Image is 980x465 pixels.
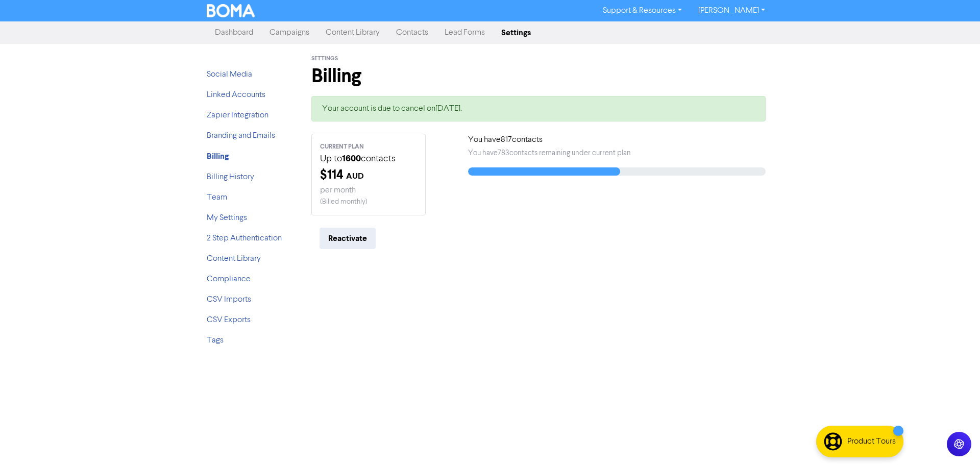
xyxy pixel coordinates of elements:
[595,3,690,19] a: Support & Resources
[261,22,317,43] a: Campaigns
[342,153,361,164] strong: 1600
[207,296,251,304] a: CSV Imports
[468,134,766,146] p: You have 817 contacts
[207,173,254,181] a: Billing History
[436,22,493,43] a: Lead Forms
[320,197,417,207] div: ( Billed monthly )
[311,96,766,121] div: Your account is due to cancel on [DATE] .
[207,234,282,242] a: 2 Step Authentication
[493,22,539,43] a: Settings
[311,55,338,62] span: Settings
[207,91,265,99] a: Linked Accounts
[346,171,364,181] span: AUD
[207,132,275,140] a: Branding and Emails
[320,166,417,184] div: $ 114
[388,22,436,43] a: Contacts
[207,111,268,119] a: Zapier Integration
[207,153,229,161] a: Billing
[207,22,261,43] a: Dashboard
[207,151,229,161] strong: Billing
[320,228,376,249] button: Reactivate
[311,64,766,88] h1: Billing
[207,70,252,79] a: Social Media
[320,152,417,166] p: Up to contacts
[207,255,261,263] a: Content Library
[207,275,251,283] a: Compliance
[690,3,773,19] a: [PERSON_NAME]
[207,4,255,17] img: BOMA Logo
[320,184,417,197] div: per month
[317,22,388,43] a: Content Library
[207,193,227,202] a: Team
[207,316,251,324] a: CSV Exports
[207,336,224,345] a: Tags
[320,142,417,152] p: CURRENT PLAN
[207,214,247,222] a: My Settings
[929,416,980,465] iframe: Chat Widget
[468,148,766,159] p: You have 783 contacts remaining under current plan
